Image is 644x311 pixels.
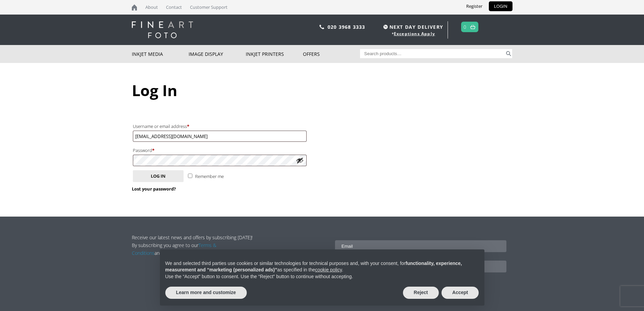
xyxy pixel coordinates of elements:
[383,25,388,29] img: time.svg
[154,244,490,311] div: Notice
[165,273,479,280] p: Use the “Accept” button to consent. Use the “Reject” button to continue without accepting.
[505,49,512,58] button: Search
[319,25,324,29] img: phone.svg
[132,186,176,192] a: Lost your password?
[133,170,184,182] button: Log in
[328,24,365,30] a: 020 3968 3333
[315,267,342,272] a: cookie policy
[403,287,439,299] button: Reject
[165,260,479,273] p: We and selected third parties use cookies or similar technologies for technical purposes and, wit...
[165,287,247,299] button: Learn more and customize
[382,23,443,31] span: NEXT DAY DELIVERY
[360,49,505,58] input: Search products…
[165,261,462,273] strong: functionality, experience, measurement and “marketing (personalized ads)”
[461,1,487,11] a: Register
[489,1,512,11] a: LOGIN
[132,234,256,257] p: Receive our latest news and offers by subscribing [DATE]! By subscribing you agree to our and
[394,31,435,37] a: Exceptions Apply
[246,45,303,63] a: Inkjet Printers
[132,21,193,38] img: logo-white.svg
[195,173,224,179] span: Remember me
[303,45,360,63] a: Offers
[132,80,512,101] h1: Log In
[189,45,246,63] a: Image Display
[133,122,307,131] label: Username or email address
[188,174,192,178] input: Remember me
[470,25,475,29] img: basket.svg
[442,287,479,299] button: Accept
[463,22,467,32] a: 0
[335,240,506,252] input: Email
[132,45,189,63] a: Inkjet Media
[132,242,216,256] a: Terms & Conditions
[296,157,304,164] button: Show password
[133,146,307,155] label: Password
